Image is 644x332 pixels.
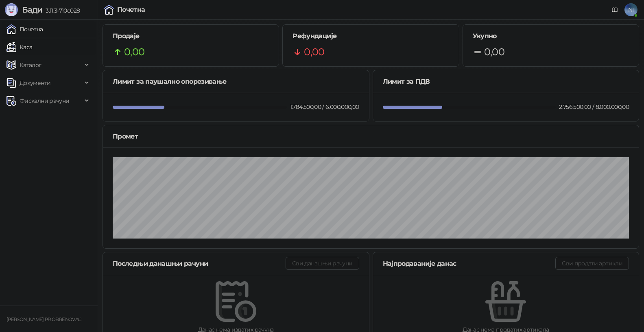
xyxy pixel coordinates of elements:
[383,258,556,269] div: Најпродаваније данас
[113,258,286,269] div: Последњи данашњи рачуни
[608,3,621,16] a: Документација
[484,44,504,60] span: 0,00
[286,257,359,270] button: Сви данашњи рачуни
[117,7,145,13] div: Почетна
[42,7,80,14] span: 3.11.3-710c028
[20,57,41,73] span: Каталог
[304,44,324,60] span: 0,00
[293,31,449,41] h5: Рефундације
[7,21,43,37] a: Почетна
[7,39,32,55] a: Каса
[22,5,42,15] span: Бади
[624,3,637,16] span: NI
[113,76,359,87] div: Лимит за паушално опорезивање
[473,31,629,41] h5: Укупно
[20,75,50,91] span: Документи
[288,102,361,111] div: 1.784.500,00 / 6.000.000,00
[5,3,18,16] img: Logo
[20,93,69,109] span: Фискални рачуни
[557,102,631,111] div: 2.756.500,00 / 8.000.000,00
[555,257,629,270] button: Сви продати артикли
[7,317,81,322] small: [PERSON_NAME] PR OBRENOVAC
[383,76,629,87] div: Лимит за ПДВ
[124,44,144,60] span: 0,00
[113,131,629,141] div: Промет
[113,31,269,41] h5: Продаје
